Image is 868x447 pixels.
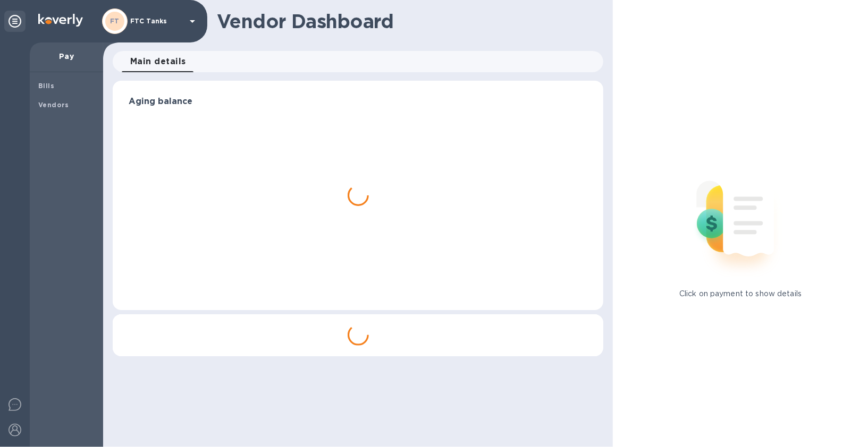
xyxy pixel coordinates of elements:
[38,82,54,90] b: Bills
[130,18,183,25] p: FTC Tanks
[38,51,95,62] p: Pay
[38,14,83,27] img: Logo
[130,54,186,69] span: Main details
[4,11,26,32] div: Unpin categories
[217,10,596,32] h1: Vendor Dashboard
[129,97,587,107] h3: Aging balance
[110,17,120,25] b: FT
[38,101,69,109] b: Vendors
[679,288,802,299] p: Click on payment to show details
